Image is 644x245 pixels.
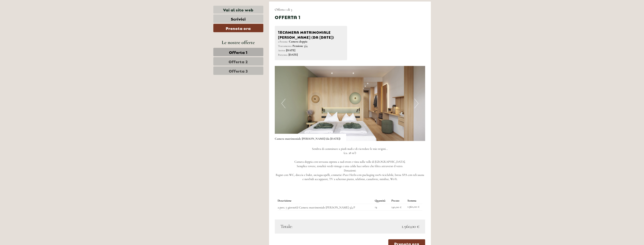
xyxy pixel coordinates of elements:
span: Offerta 2 [229,59,248,64]
small: Partenza: [278,53,288,56]
td: 14 [373,204,390,211]
div: Totale: [278,223,350,230]
th: Prezzo [390,198,406,204]
b: [DATE] [286,48,295,52]
div: Le nostre offerte [213,39,263,46]
b: 1x [278,29,282,34]
div: Camera matrimoniale [PERSON_NAME] (da [DATE]) [278,29,344,39]
a: Prenota ora [213,24,263,32]
span: 140,00 € [391,205,401,209]
a: Vai al sito web [213,6,263,14]
td: 1.960,00 € [406,204,422,211]
span: Offerta 1 di 3 [275,7,292,12]
b: Camera doppia [289,40,307,43]
div: [DATE] [68,3,82,9]
div: Offerta 1 [275,14,301,20]
button: Next [414,99,418,108]
button: Invia [128,99,150,107]
th: Quantità [373,198,390,204]
div: Lei [99,11,145,14]
span: Offerta 1 [229,49,247,55]
button: Previous [281,99,285,108]
th: Somma [406,198,422,204]
small: 2 Persone: [278,40,288,43]
small: 14:57 [99,18,145,21]
img: image [275,66,425,141]
small: Trattamento: [278,44,292,48]
a: Scrivici [213,14,263,23]
span: Offerta 3 [229,68,248,73]
div: Buon giorno, come possiamo aiutarla? [98,10,147,22]
b: [DATE] [289,53,298,57]
th: Descrizione [278,198,373,204]
p: Sembra di camminare a piedi nudi e di ricordare le mie origini... (ca. 28 m²) Camera doppia con t... [275,147,425,182]
div: Camera matrimoniale [PERSON_NAME] (da [DATE]) [275,134,346,141]
b: Pensione 3/4 [293,44,307,48]
span: 1.960,00 € [402,223,419,230]
small: Arrivo: [278,49,285,52]
td: 2 pers. 7 giorno(i) Camera matrimoniale [PERSON_NAME] 3/4 P [278,204,373,211]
